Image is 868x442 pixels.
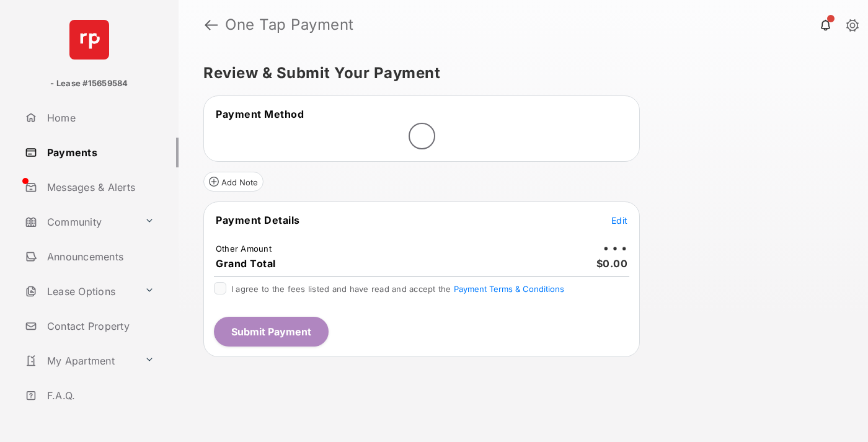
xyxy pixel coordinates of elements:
p: - Lease #15659584 [50,77,128,90]
a: F.A.Q. [20,381,179,410]
button: I agree to the fees listed and have read and accept the [454,284,564,294]
button: Add Note [203,172,263,192]
a: Announcements [20,242,179,272]
h5: Review & Submit Your Payment [203,66,833,81]
span: Payment Method [216,108,304,120]
td: Other Amount [215,243,272,254]
img: svg+xml;base64,PHN2ZyB4bWxucz0iaHR0cDovL3d3dy53My5vcmcvMjAwMC9zdmciIHdpZHRoPSI2NCIgaGVpZ2h0PSI2NC... [69,20,109,60]
a: Contact Property [20,311,179,341]
span: Edit [611,215,627,226]
a: My Apartment [20,346,139,376]
a: Messages & Alerts [20,172,179,202]
a: Payments [20,138,179,167]
a: Lease Options [20,276,139,306]
a: Community [20,207,139,237]
span: Grand Total [216,257,276,270]
button: Edit [611,214,627,226]
span: I agree to the fees listed and have read and accept the [231,284,564,294]
a: Home [20,103,179,133]
strong: One Tap Payment [225,17,354,32]
span: Payment Details [216,214,300,226]
span: $0.00 [596,257,628,270]
button: Submit Payment [214,317,329,347]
